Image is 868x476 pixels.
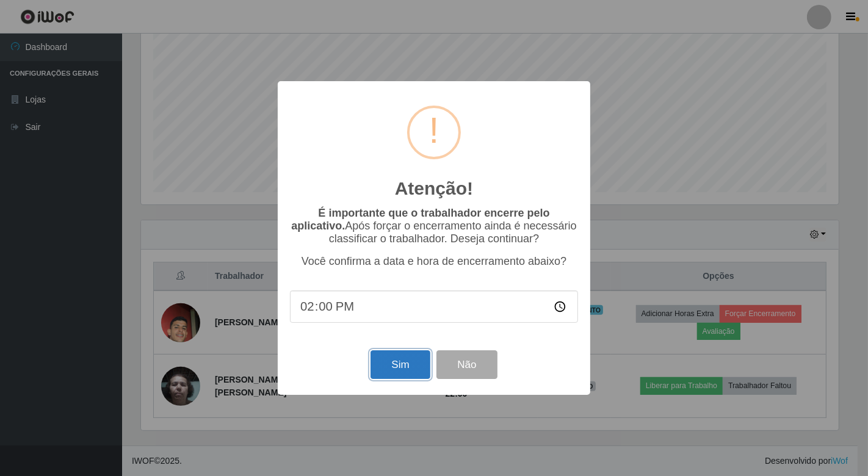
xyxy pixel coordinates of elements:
h2: Atenção! [395,178,473,200]
button: Não [436,350,497,379]
button: Sim [371,350,430,379]
p: Você confirma a data e hora de encerramento abaixo? [290,255,578,268]
b: É importante que o trabalhador encerre pelo aplicativo. [291,207,549,232]
p: Após forçar o encerramento ainda é necessário classificar o trabalhador. Deseja continuar? [290,207,578,245]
